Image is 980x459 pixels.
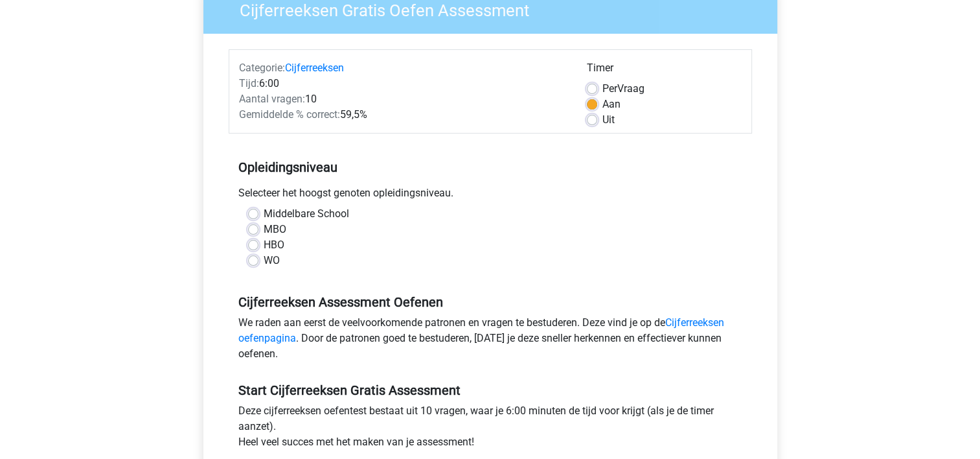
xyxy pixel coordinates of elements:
[264,206,349,222] label: Middelbare School
[602,81,644,97] label: Vraag
[229,76,577,91] div: 6:00
[229,185,752,206] div: Selecteer het hoogst genoten opleidingsniveau.
[229,403,752,455] div: Deze cijferreeksen oefentest bestaat uit 10 vragen, waar je 6:00 minuten de tijd voor krijgt (als...
[587,60,742,81] div: Timer
[239,62,285,74] span: Categorie:
[229,91,577,107] div: 10
[264,253,280,268] label: WO
[229,315,752,367] div: We raden aan eerst de veelvoorkomende patronen en vragen te bestuderen. Deze vind je op de . Door...
[602,112,615,128] label: Uit
[238,154,742,180] h5: Opleidingsniveau
[264,222,286,237] label: MBO
[285,62,344,74] a: Cijferreeksen
[239,108,340,121] span: Gemiddelde % correct:
[602,97,621,112] label: Aan
[239,77,259,89] span: Tijd:
[238,383,742,398] h5: Start Cijferreeksen Gratis Assessment
[238,294,742,310] h5: Cijferreeksen Assessment Oefenen
[239,93,305,105] span: Aantal vragen:
[602,82,617,95] span: Per
[229,107,577,123] div: 59,5%
[264,237,284,253] label: HBO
